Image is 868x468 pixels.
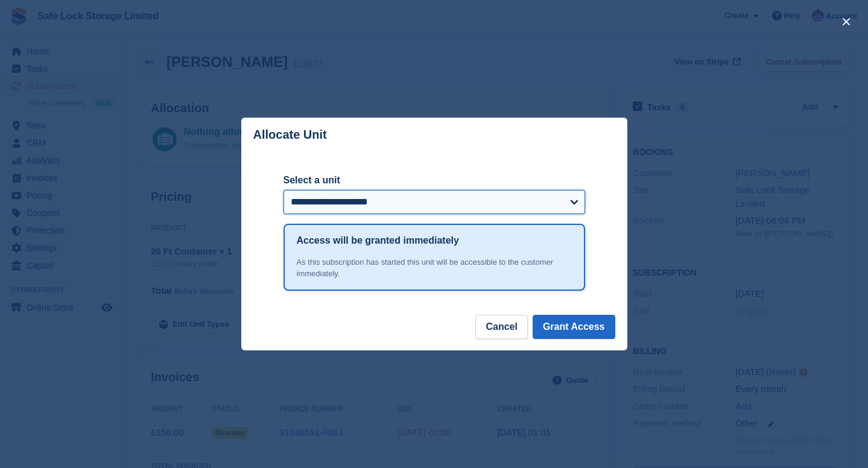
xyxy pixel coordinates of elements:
[297,256,572,280] div: As this subscription has started this unit will be accessible to the customer immediately.
[253,128,327,142] p: Allocate Unit
[475,315,527,339] button: Cancel
[533,315,615,339] button: Grant Access
[297,233,459,248] h1: Access will be granted immediately
[837,12,856,31] button: close
[284,173,585,188] label: Select a unit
